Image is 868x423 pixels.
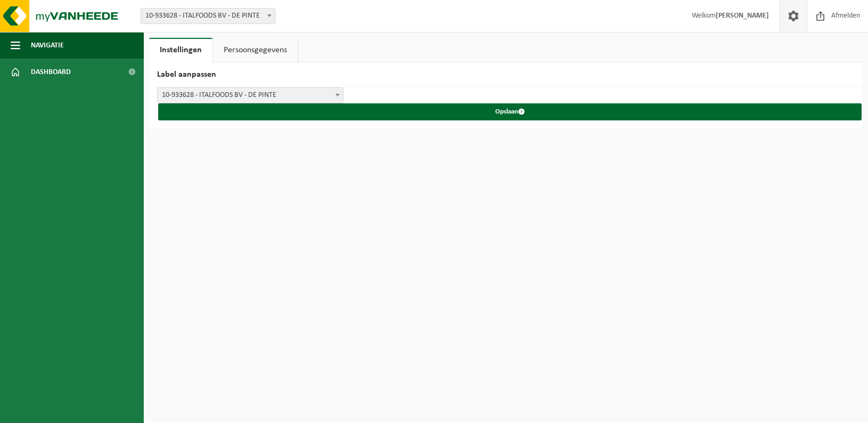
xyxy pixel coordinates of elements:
[213,38,298,62] a: Persoonsgegevens
[158,88,343,103] span: 10-933628 - ITALFOODS BV - DE PINTE
[141,9,275,23] span: 10-933628 - ITALFOODS BV - DE PINTE
[31,59,71,85] span: Dashboard
[149,62,863,87] h2: Label aanpassen
[31,32,64,59] span: Navigatie
[158,103,862,120] button: Opslaan
[141,8,275,24] span: 10-933628 - ITALFOODS BV - DE PINTE
[716,12,769,20] strong: [PERSON_NAME]
[149,38,212,62] a: Instellingen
